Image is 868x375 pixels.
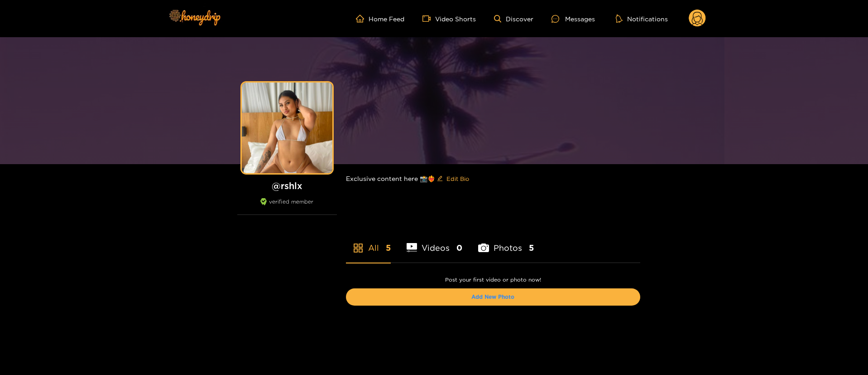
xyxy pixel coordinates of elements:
span: home [356,15,369,23]
a: Video Shorts [422,15,476,23]
span: edit [437,175,443,182]
h1: @ rshlx [237,180,337,191]
li: Photos [478,222,534,263]
li: All [346,222,391,263]
span: video-camera [422,15,435,23]
button: Add New Photo [346,288,640,306]
li: Videos [407,222,463,263]
p: Post your first video or photo now! [346,277,640,283]
span: 0 [456,242,462,253]
span: appstore [353,243,364,253]
span: Edit Bio [446,174,469,183]
a: Discover [494,15,533,23]
div: Messages [551,14,595,24]
a: Add New Photo [471,294,514,300]
span: 5 [529,242,534,253]
span: 5 [386,242,391,253]
div: verified member [237,198,337,215]
div: Exclusive content here 📸❤️‍🔥 [346,164,640,193]
button: editEdit Bio [435,171,471,186]
a: Home Feed [356,15,404,23]
button: Notifications [613,14,671,23]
